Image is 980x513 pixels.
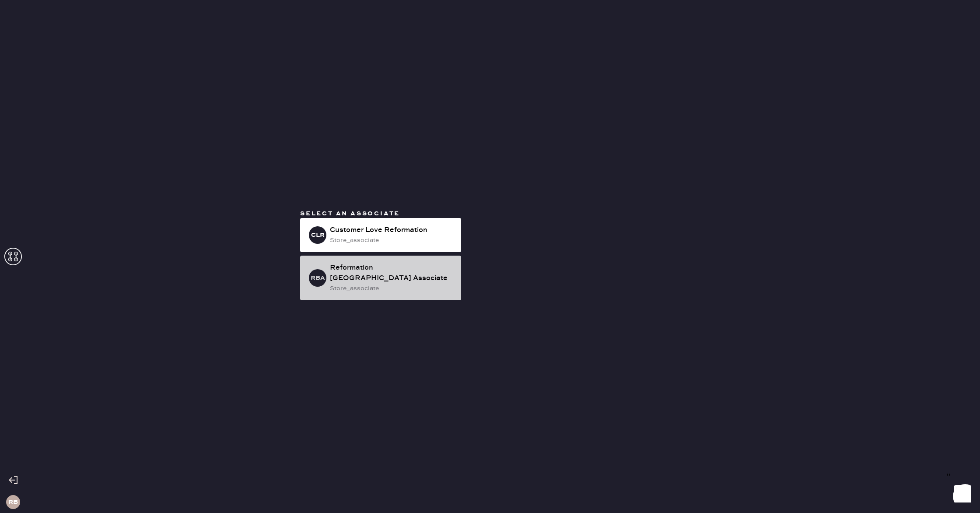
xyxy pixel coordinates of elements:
h3: RBA [311,275,325,281]
span: Select an associate [300,210,400,218]
div: store_associate [330,284,454,293]
iframe: Front Chat [938,474,976,511]
div: Reformation [GEOGRAPHIC_DATA] Associate [330,263,454,284]
h3: CLR [311,232,325,238]
div: Customer Love Reformation [330,225,454,235]
h3: RB [8,499,18,505]
div: store_associate [330,235,454,245]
